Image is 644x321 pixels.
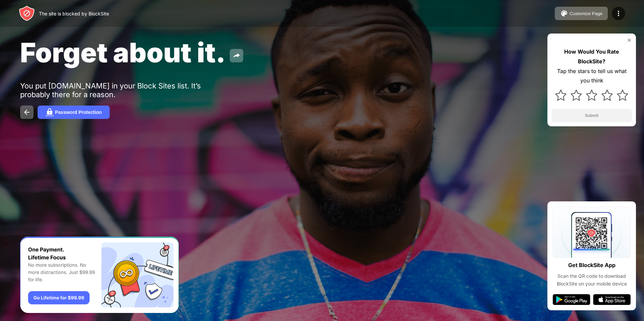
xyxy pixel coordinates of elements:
img: google-play.svg [553,294,590,305]
img: qrcode.svg [553,207,631,258]
img: star.svg [617,89,628,101]
img: share.svg [232,52,240,60]
img: pallet.svg [560,9,568,17]
div: How Would You Rate BlockSite? [551,47,632,66]
button: Password Protection [38,106,110,119]
img: rate-us-close.svg [627,38,632,43]
div: Password Protection [55,110,102,115]
div: You put [DOMAIN_NAME] in your Block Sites list. It’s probably there for a reason. [20,81,227,99]
div: Scan the QR code to download BlockSite on your mobile device [553,272,631,287]
div: The site is blocked by BlockSite [39,11,109,16]
img: star.svg [555,89,567,101]
img: app-store.svg [593,294,631,305]
img: star.svg [571,89,582,101]
iframe: Banner [20,237,179,313]
img: password.svg [46,108,54,116]
img: header-logo.svg [19,5,35,21]
img: back.svg [23,108,31,116]
img: menu-icon.svg [614,9,623,17]
button: Customize Page [555,7,608,20]
div: Customize Page [570,11,602,16]
div: Get BlockSite App [568,260,615,270]
img: star.svg [586,89,597,101]
span: Forget about it. [20,36,226,69]
img: star.svg [601,89,613,101]
div: Tap the stars to tell us what you think [551,66,632,86]
button: Submit [551,109,632,122]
